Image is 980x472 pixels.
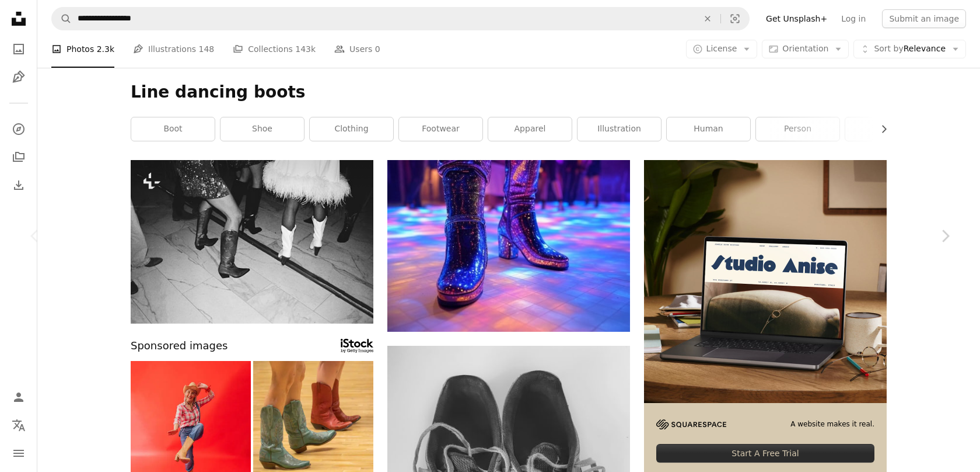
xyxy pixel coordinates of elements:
[7,117,30,141] a: Explore
[762,40,849,58] button: Orientation
[686,40,758,58] button: License
[834,9,873,28] a: Log in
[310,117,393,141] a: clothing
[131,338,228,355] span: Sponsored images
[853,40,966,58] button: Sort byRelevance
[131,236,373,247] a: People dancing in a night club.
[7,442,30,465] button: Menu
[199,43,215,55] span: 148
[7,173,30,197] a: Download History
[7,65,30,89] a: Illustrations
[131,82,887,103] h1: Line dancing boots
[488,117,572,141] a: apparel
[295,43,316,55] span: 143k
[759,9,834,28] a: Get Unsplash+
[387,160,630,332] img: A pair of boots that are on a dance floor
[874,43,946,55] span: Relevance
[399,117,482,141] a: footwear
[387,240,630,251] a: A pair of boots that are on a dance floor
[7,386,30,409] a: Log in / Sign up
[52,8,72,30] button: Search Unsplash
[873,117,887,141] button: scroll list to the right
[756,117,839,141] a: person
[790,419,874,429] span: A website makes it real.
[131,160,373,324] img: People dancing in a night club.
[233,30,316,68] a: Collections 143k
[667,117,750,141] a: human
[644,160,887,403] img: file-1705123271268-c3eaf6a79b21image
[577,117,661,141] a: illustration
[845,117,929,141] a: vector
[721,8,749,30] button: Visual search
[782,44,828,53] span: Orientation
[7,37,30,61] a: Photos
[375,43,380,55] span: 0
[874,44,903,53] span: Sort by
[131,117,215,141] a: boot
[51,7,750,30] form: Find visuals sitewide
[133,30,214,68] a: Illustrations 148
[656,444,874,463] div: Start A Free Trial
[7,414,30,437] button: Language
[220,117,304,141] a: shoe
[882,9,966,28] button: Submit an image
[910,180,980,292] a: Next
[656,419,726,429] img: file-1705255347840-230a6ab5bca9image
[7,145,30,169] a: Collections
[706,44,737,53] span: License
[695,8,720,30] button: Clear
[334,30,380,68] a: Users 0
